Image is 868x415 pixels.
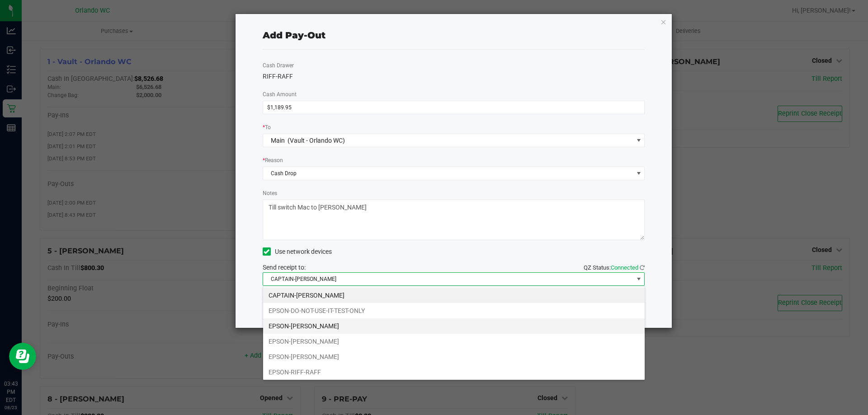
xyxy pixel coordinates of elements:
span: Cash Drop [263,167,633,180]
div: RIFF-RAFF [263,72,645,81]
span: Main [271,137,285,144]
span: Send receipt to: [263,264,306,271]
span: Cash Amount [263,91,297,98]
label: Reason [263,156,283,164]
div: Add Pay-Out [263,28,325,42]
label: To [263,123,271,131]
span: QZ Status: [584,264,645,271]
label: Use network devices [263,247,332,256]
li: EPSON-[PERSON_NAME] [263,349,645,364]
li: EPSON-[PERSON_NAME] [263,318,645,334]
span: (Vault - Orlando WC) [288,137,345,144]
label: Cash Drawer [263,61,294,70]
iframe: Resource center [9,343,36,370]
span: Connected [611,264,638,271]
li: EPSON-[PERSON_NAME] [263,334,645,349]
li: EPSON-DO-NOT-USE-IT-TEST-ONLY [263,303,645,318]
label: Notes [263,189,277,197]
li: CAPTAIN-[PERSON_NAME] [263,288,645,303]
span: CAPTAIN-[PERSON_NAME] [263,273,633,285]
li: EPSON-RIFF-RAFF [263,364,645,380]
